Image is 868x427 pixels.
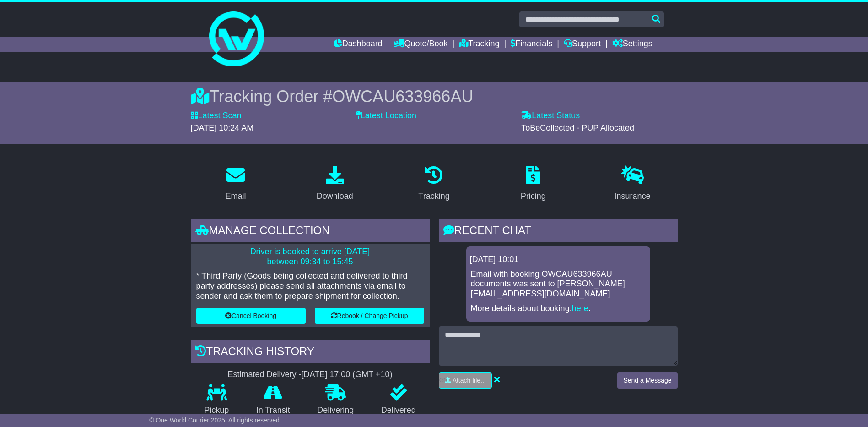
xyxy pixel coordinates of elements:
[191,370,430,380] div: Estimated Delivery -
[609,163,657,206] a: Insurance
[564,37,601,52] a: Support
[515,163,552,206] a: Pricing
[356,111,416,121] label: Latest Location
[470,255,647,265] div: [DATE] 10:01
[332,87,473,106] span: OWCAU633966AU
[304,405,368,416] p: Delivering
[521,190,546,203] div: Pricing
[191,405,243,416] p: Pickup
[315,308,424,324] button: Rebook / Change Pickup
[439,219,678,244] div: RECENT CHAT
[394,37,447,52] a: Quote/Book
[471,304,646,314] p: More details about booking: .
[191,111,242,121] label: Latest Scan
[572,304,588,313] a: here
[196,308,306,324] button: Cancel Booking
[418,190,449,203] div: Tracking
[311,163,359,206] a: Download
[521,123,634,132] span: ToBeCollected - PUP Allocated
[511,37,552,52] a: Financials
[196,271,424,301] p: * Third Party (Goods being collected and delivered to third party addresses) please send all atta...
[191,123,254,132] span: [DATE] 10:24 AM
[243,405,304,416] p: In Transit
[615,190,651,203] div: Insurance
[225,190,246,203] div: Email
[191,340,430,365] div: Tracking history
[219,163,252,206] a: Email
[612,37,652,52] a: Settings
[459,37,499,52] a: Tracking
[196,247,424,267] p: Driver is booked to arrive [DATE] between 09:34 to 15:45
[617,372,677,389] button: Send a Message
[191,87,678,106] div: Tracking Order #
[471,269,646,299] p: Email with booking OWCAU633966AU documents was sent to [PERSON_NAME][EMAIL_ADDRESS][DOMAIN_NAME].
[334,37,383,52] a: Dashboard
[367,405,430,416] p: Delivered
[302,370,393,380] div: [DATE] 17:00 (GMT +10)
[412,163,455,206] a: Tracking
[191,219,430,244] div: Manage collection
[149,416,281,424] span: © One World Courier 2025. All rights reserved.
[317,190,353,203] div: Download
[521,111,580,121] label: Latest Status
